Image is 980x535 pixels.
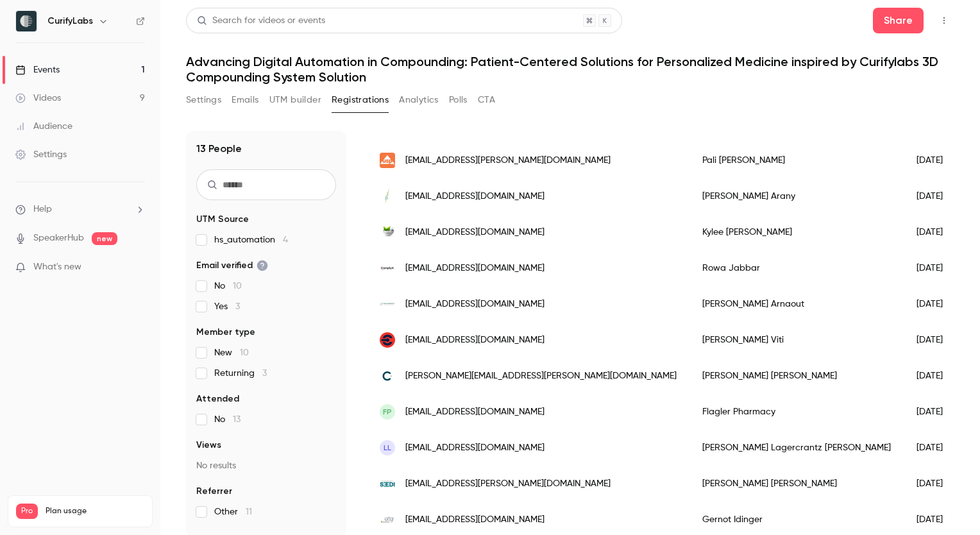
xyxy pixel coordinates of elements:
div: Flagler Pharmacy [689,394,904,430]
span: No [214,280,242,293]
span: What's new [33,260,81,274]
span: 3 [235,302,240,311]
span: [EMAIL_ADDRESS][DOMAIN_NAME] [405,405,545,419]
span: Yes [214,300,240,313]
img: CurifyLabs [16,11,37,31]
div: [DATE] [904,178,969,214]
button: Registrations [332,90,389,110]
div: Settings [15,148,67,161]
li: help-dropdown-opener [15,203,145,216]
div: Audience [15,120,72,133]
div: [DATE] [904,250,969,286]
button: Polls [449,90,468,110]
button: Share [873,8,924,33]
span: FP [383,406,392,418]
div: [PERSON_NAME] Viti [689,322,904,358]
div: Rowa Jabbar [689,250,904,286]
div: [PERSON_NAME] Arany [689,178,904,214]
span: 13 [233,415,241,424]
h6: CurifyLabs [47,15,93,28]
span: Pro [16,504,38,519]
span: Plan usage [46,506,144,516]
span: hs_automation [214,234,288,246]
section: facet-groups [196,213,336,518]
span: [EMAIL_ADDRESS][PERSON_NAME][DOMAIN_NAME] [405,477,611,491]
div: [DATE] [904,466,969,502]
div: Videos [15,92,61,105]
div: [PERSON_NAME] Arnaout [689,286,904,322]
span: [EMAIL_ADDRESS][DOMAIN_NAME] [405,298,545,311]
div: [DATE] [904,286,969,322]
span: Attended [196,393,239,405]
button: Emails [232,90,258,110]
img: complyit.se [380,260,395,276]
button: CTA [478,90,495,110]
img: thechemistshop.pharmacy [380,332,395,348]
span: New [214,346,249,359]
span: [EMAIL_ADDRESS][DOMAIN_NAME] [405,334,545,347]
span: UTM Source [196,213,249,226]
span: [EMAIL_ADDRESS][PERSON_NAME][DOMAIN_NAME] [405,154,611,167]
span: [PERSON_NAME][EMAIL_ADDRESS][PERSON_NAME][DOMAIN_NAME] [405,369,677,383]
span: [EMAIL_ADDRESS][DOMAIN_NAME] [405,190,545,203]
div: [PERSON_NAME] [PERSON_NAME] [689,358,904,394]
span: 3 [262,369,267,378]
span: Referrer [196,485,232,498]
div: [DATE] [904,214,969,250]
span: 11 [246,507,252,516]
h1: Advancing Digital Automation in Compounding: Patient-Centered Solutions for Personalized Medicine... [186,54,954,85]
h1: 13 People [196,141,242,157]
div: [DATE] [904,430,969,466]
span: [EMAIL_ADDRESS][DOMAIN_NAME] [405,441,545,455]
img: euipar.unideb.hu [380,189,395,204]
span: [EMAIL_ADDRESS][DOMAIN_NAME] [405,226,545,239]
span: new [92,232,117,245]
span: 4 [283,235,288,244]
div: [PERSON_NAME] [PERSON_NAME] [689,466,904,502]
div: [DATE] [904,394,969,430]
span: Member type [196,326,255,339]
span: Email verified [196,259,268,272]
span: Other [214,505,252,518]
button: Settings [186,90,221,110]
img: ooeg.at [380,512,395,527]
span: Returning [214,367,267,380]
div: Pali [PERSON_NAME] [689,142,904,178]
span: 10 [233,282,242,291]
div: Kylee [PERSON_NAME] [689,214,904,250]
span: No [214,413,241,426]
span: 10 [240,348,249,357]
span: [EMAIL_ADDRESS][DOMAIN_NAME] [405,262,545,275]
a: SpeakerHub [33,232,84,245]
div: [PERSON_NAME] Lagercrantz [PERSON_NAME] [689,430,904,466]
span: Help [33,203,52,216]
span: Views [196,439,221,452]
div: [DATE] [904,358,969,394]
img: usp.org [380,153,395,168]
div: Events [15,64,60,76]
img: fusionrxny.com [380,296,395,312]
img: seedi.fi [380,476,395,491]
button: UTM builder [269,90,321,110]
img: bndsrx.com [380,225,395,240]
div: Search for videos or events [197,14,325,28]
span: [EMAIL_ADDRESS][DOMAIN_NAME] [405,513,545,527]
iframe: Noticeable Trigger [130,262,145,273]
button: Analytics [399,90,439,110]
img: curifylabs.com [380,368,395,384]
div: [DATE] [904,142,969,178]
p: No results [196,459,336,472]
span: LL [384,442,391,454]
div: [DATE] [904,322,969,358]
